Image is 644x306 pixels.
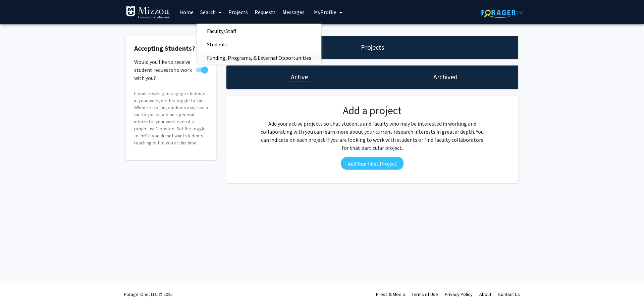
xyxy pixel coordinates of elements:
p: If you’re willing to engage students in your work, set the toggle to ‘on’. When set to 'on', stud... [134,90,208,146]
h2: Accepting Students? [134,44,208,52]
h1: Archived [433,72,458,82]
div: ForagerOne, LLC © 2025 [124,282,173,306]
a: Requests [251,0,279,24]
a: Funding, Programs, & External Opportunities [197,53,321,63]
iframe: Chat [5,276,29,301]
span: Students [197,38,238,51]
span: Funding, Programs, & External Opportunities [197,51,321,64]
img: University of Missouri Logo [126,6,169,19]
a: Privacy Policy [445,291,473,297]
h1: Active [291,72,308,82]
a: Messages [279,0,308,24]
p: Add your active projects so that students and faculty who may be interested in working and collab... [259,120,486,152]
span: My Profile [314,9,336,15]
a: Search [197,0,225,24]
a: Contact Us [498,291,520,297]
h2: Add a project [259,104,486,117]
span: Faculty/Staff [197,24,246,38]
a: Terms of Use [412,291,438,297]
img: ForagerOne Logo [481,7,523,18]
a: Students [197,39,321,49]
a: Home [176,0,197,24]
a: Projects [225,0,251,24]
span: Would you like to receive student requests to work with you? [134,58,193,82]
a: Press & Media [376,291,405,297]
a: Faculty/Staff [197,26,321,36]
button: Add Your First Project [341,157,404,170]
a: About [479,291,491,297]
h1: Projects [361,43,384,52]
